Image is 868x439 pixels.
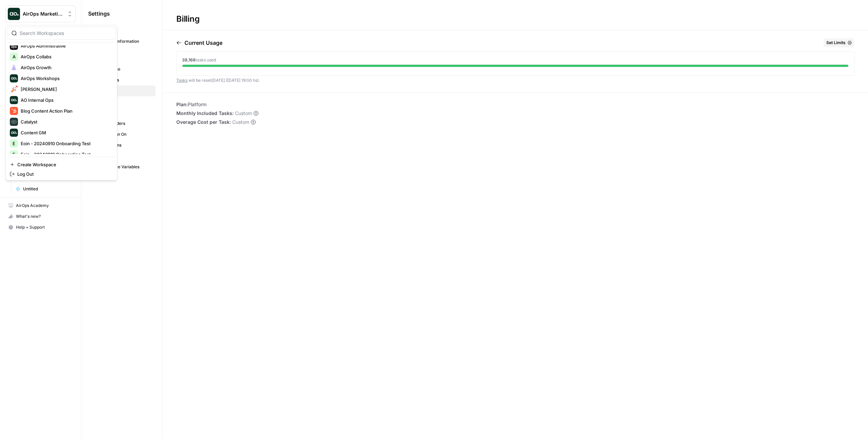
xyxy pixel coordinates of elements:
span: Log Out [17,171,110,177]
span: will be reset [DATE] ([DATE] 19:00 hs) . [176,78,260,83]
button: Set Limits [824,38,854,47]
span: E [13,151,15,158]
a: Personal Information [88,36,156,47]
span: Overage Cost per Task: [176,119,231,126]
div: Billing [163,14,213,24]
a: Workspace [88,64,156,75]
p: Current Usage [184,39,222,47]
span: AirOps Collabs [21,53,110,60]
span: 38,168 [182,57,196,62]
span: AirOps Administrative [21,42,110,49]
a: Create Workspace [7,160,116,169]
img: AirOps Growth Logo [10,63,18,72]
span: AirOps Marketing [23,11,64,17]
img: AO Internal Ops Logo [10,96,18,104]
span: Team [99,99,153,105]
span: Monthly Included Tasks: [176,110,234,117]
a: Single Sign On [88,129,156,140]
span: Plan: [176,101,188,107]
img: Content GM Logo [10,129,18,137]
img: Blog Content Action Plan Logo [10,107,18,115]
span: Custom [235,110,252,117]
span: API Providers [99,120,153,127]
span: Personal Information [99,38,153,44]
span: [PERSON_NAME] [21,86,110,93]
span: Eoin - 20240910 Onboarding Test [21,140,110,147]
span: Untitled [23,186,73,192]
span: A [13,53,16,60]
span: E [13,140,15,147]
span: Single Sign On [99,131,153,137]
span: Workspace [99,66,153,72]
a: Workspace Variables [88,161,156,172]
span: tasks used [196,57,216,62]
img: AirOps Administrative Logo [10,42,18,50]
a: Databases [88,75,156,85]
a: Billing [88,85,156,96]
li: Platform [176,101,259,108]
span: AirOps Growth [21,64,110,71]
a: Untitled [13,184,76,194]
div: Workspace: AirOps Marketing [5,25,117,180]
span: AirOps Academy [16,203,73,209]
button: Help + Support [5,222,76,233]
span: Tags [99,110,153,116]
span: Workspace Variables [99,164,153,170]
span: Integrations [99,142,153,148]
a: API Providers [88,118,156,129]
span: Help + Support [16,224,73,230]
a: AirOps Academy [5,200,76,211]
img: AirOps Workshops Logo [10,74,18,82]
span: Eoin - 20240910 Onboarding Test [21,151,110,158]
button: Workspace: AirOps Marketing [5,5,76,22]
a: Secrets [88,151,156,161]
span: AO Internal Ops [21,97,110,103]
img: Alex Testing Logo [10,85,18,93]
input: Search Workspaces [20,30,111,37]
span: Create Workspace [17,161,110,168]
span: Set Limits [826,40,846,46]
span: Settings [88,9,110,18]
img: Catalyst Logo [10,118,18,126]
button: What's new? [5,211,76,222]
span: Billing [99,88,153,94]
span: AirOps Workshops [21,75,110,82]
a: Log Out [7,169,116,179]
span: Custom [232,119,249,126]
span: Secrets [99,153,153,159]
div: What's new? [6,211,75,222]
span: Databases [99,77,153,83]
a: Team [88,96,156,107]
a: Tags [88,107,156,118]
span: Catalyst [21,118,110,125]
a: Integrations [88,140,156,151]
span: Blog Content Action Plan [21,108,110,114]
span: Content GM [21,129,110,136]
a: Tasks [176,78,188,83]
img: AirOps Marketing Logo [8,8,20,20]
